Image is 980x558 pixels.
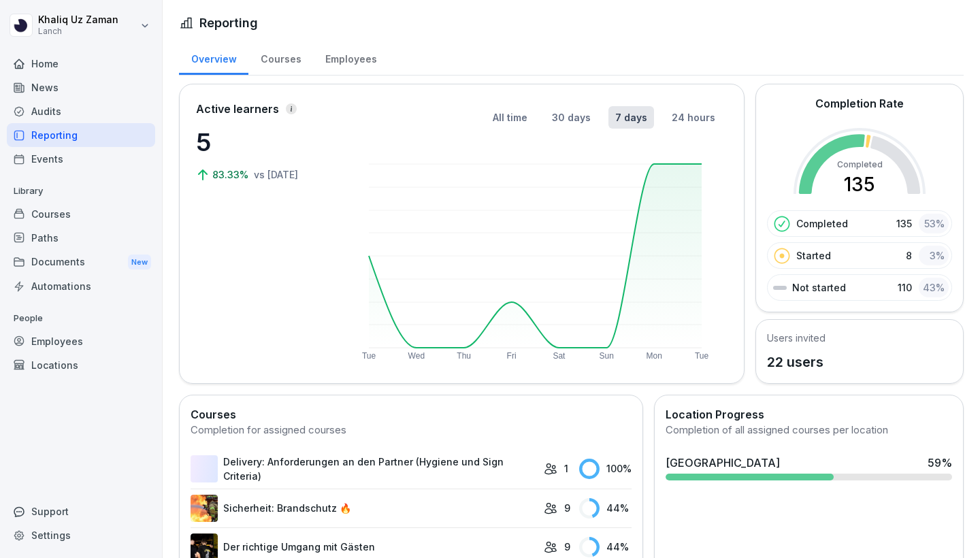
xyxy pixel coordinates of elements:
[695,351,709,361] text: Tue
[191,406,632,423] h2: Courses
[928,455,952,471] div: 59 %
[199,14,258,32] h1: Reporting
[7,123,155,147] a: Reporting
[646,351,661,361] text: Mon
[665,106,722,129] button: 24 hours
[898,280,912,295] p: 110
[919,278,949,297] div: 43 %
[7,523,155,547] a: Settings
[362,351,376,361] text: Tue
[7,353,155,377] a: Locations
[906,248,912,263] p: 8
[553,351,566,361] text: Sat
[545,106,598,129] button: 30 days
[7,147,155,171] a: Events
[212,167,251,182] p: 83.33%
[7,202,155,226] a: Courses
[7,52,155,76] a: Home
[7,226,155,250] a: Paths
[600,351,614,361] text: Sun
[196,124,332,161] p: 5
[128,255,151,270] div: New
[313,40,389,75] a: Employees
[7,250,155,275] div: Documents
[408,351,425,361] text: Wed
[7,99,155,123] a: Audits
[486,106,534,129] button: All time
[7,274,155,298] a: Automations
[196,101,279,117] p: Active learners
[507,351,517,361] text: Fri
[7,329,155,353] a: Employees
[191,495,218,522] img: zzov6v7ntk26bk7mur8pz9wg.png
[579,498,632,519] div: 44 %
[7,308,155,329] p: People
[666,455,780,471] div: [GEOGRAPHIC_DATA]
[767,331,826,345] h5: Users invited
[796,248,831,263] p: Started
[7,180,155,202] p: Library
[564,501,570,515] p: 9
[767,352,826,372] p: 22 users
[457,351,471,361] text: Thu
[896,216,912,231] p: 135
[248,40,313,75] a: Courses
[608,106,654,129] button: 7 days
[7,76,155,99] a: News
[564,540,570,554] p: 9
[579,459,632,479] div: 100 %
[579,537,632,557] div: 44 %
[919,214,949,233] div: 53 %
[179,40,248,75] a: Overview
[191,455,537,483] a: Delivery: Anforderungen an den Partner (Hygiene und Sign Criteria)
[666,423,952,438] div: Completion of all assigned courses per location
[919,246,949,265] div: 3 %
[792,280,846,295] p: Not started
[38,27,118,36] p: Lanch
[796,216,848,231] p: Completed
[38,14,118,26] p: Khaliq Uz Zaman
[7,250,155,275] a: DocumentsNew
[191,423,632,438] div: Completion for assigned courses
[666,406,952,423] h2: Location Progress
[7,499,155,523] div: Support
[564,461,568,476] p: 1
[815,95,904,112] h2: Completion Rate
[191,495,537,522] a: Sicherheit: Brandschutz 🔥
[660,449,958,486] a: [GEOGRAPHIC_DATA]59%
[254,167,298,182] p: vs [DATE]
